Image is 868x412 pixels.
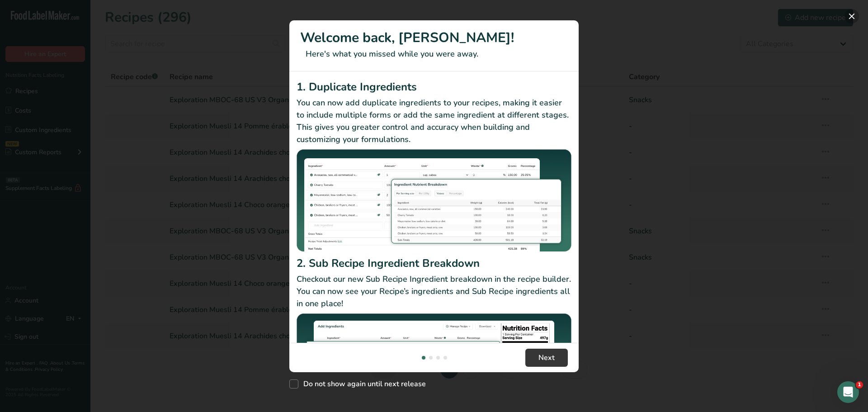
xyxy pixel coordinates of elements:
[297,273,571,310] p: Checkout our new Sub Recipe Ingredient breakdown in the recipe builder. You can now see your Reci...
[297,255,571,271] h2: 2. Sub Recipe Ingredient Breakdown
[297,149,571,252] img: Duplicate Ingredients
[525,349,568,367] button: Next
[297,79,571,95] h2: 1. Duplicate Ingredients
[856,381,863,388] span: 1
[300,28,568,48] h1: Welcome back, [PERSON_NAME]!
[837,381,859,403] iframe: Intercom live chat
[300,48,568,60] p: Here's what you missed while you were away.
[298,379,426,388] span: Do not show again until next release
[538,352,555,363] span: Next
[297,97,571,146] p: You can now add duplicate ingredients to your recipes, making it easier to include multiple forms...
